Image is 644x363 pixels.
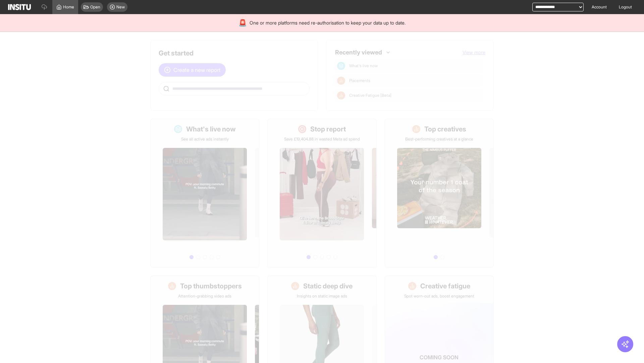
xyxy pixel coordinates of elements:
div: 🚨 [238,18,247,28]
span: One or more platforms need re-authorisation to keep your data up to date. [250,19,406,26]
img: Logo [8,4,31,10]
span: Home [63,4,74,10]
span: New [116,4,125,10]
span: Open [90,4,100,10]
